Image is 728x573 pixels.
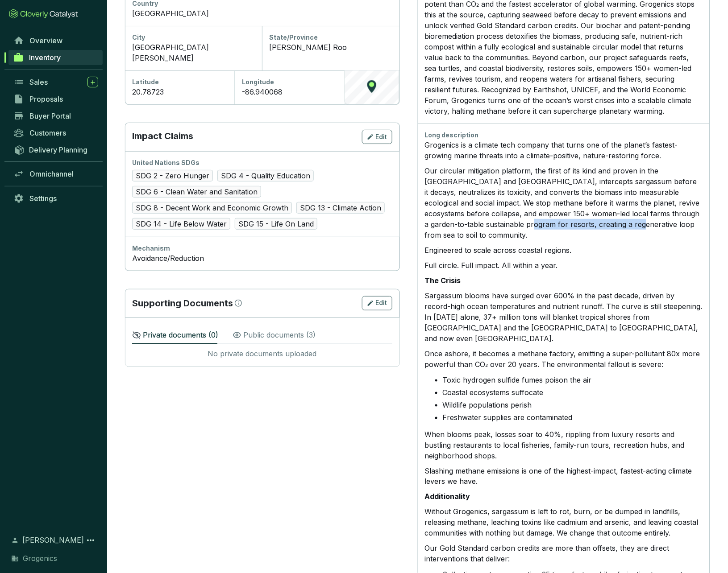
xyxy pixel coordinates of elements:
div: Avoidance/Reduction [132,253,392,264]
span: SDG 6 - Clean Water and Sanitation [132,186,261,198]
p: Slashing methane emissions is one of the highest-impact, fastest-acting climate levers we have. [425,466,703,487]
p: Once ashore, it becomes a methane factory, emitting a super-pollutant 80x more powerful than CO₂ ... [425,348,703,370]
p: When blooms peak, losses soar to 40%, rippling from luxury resorts and bustling restaurants to lo... [425,429,703,461]
button: Edit [362,130,392,144]
strong: The Crisis [425,276,461,285]
a: Customers [9,125,103,140]
span: Edit [376,299,387,308]
a: Inventory [8,50,103,65]
p: Our Gold Standard carbon credits are more than offsets, they are direct interventions that deliver: [425,543,703,565]
li: Toxic hydrogen sulfide fumes poison the air [443,375,703,385]
span: Buyer Portal [29,111,71,120]
span: Settings [29,194,57,203]
div: Long description [425,131,703,140]
span: Customers [29,128,66,137]
span: Grogenics [23,553,57,564]
div: Longitude [242,78,337,87]
span: Delivery Planning [29,145,87,154]
p: Engineered to scale across coastal regions. [425,245,703,256]
span: Inventory [29,53,61,62]
div: United Nations SDGs [132,158,392,167]
li: Wildlife populations perish [443,400,703,410]
span: Overview [29,36,62,45]
button: Edit [362,296,392,310]
div: -86.940068 [242,87,337,97]
div: [GEOGRAPHIC_DATA][PERSON_NAME] [132,42,255,63]
span: SDG 4 - Quality Education [217,170,314,181]
p: Impact Claims [132,130,193,144]
div: Mechanism [132,244,392,253]
div: State/Province [269,33,392,42]
span: SDG 8 - Decent Work and Economic Growth [132,202,292,214]
span: SDG 13 - Climate Action [296,202,385,214]
p: Supporting Documents [132,297,233,309]
p: Grogenics is a climate tech company that turns one of the planet’s fastest-growing marine threats... [425,140,703,161]
a: Overview [9,33,103,48]
a: Omnichannel [9,166,103,181]
p: Full circle. Full impact. All within a year. [425,260,703,271]
p: Without Grogenics, sargassum is left to rot, burn, or be dumped in landfills, releasing methane, ... [425,507,703,539]
a: Settings [9,191,103,206]
a: Delivery Planning [9,142,103,157]
a: Sales [9,74,103,90]
a: Buyer Portal [9,108,103,124]
div: No private documents uploaded [132,350,392,359]
p: Our circular mitigation platform, the first of its kind and proven in the [GEOGRAPHIC_DATA] and [... [425,165,703,240]
span: Proposals [29,95,63,103]
p: Public documents ( 3 ) [243,330,316,341]
li: Coastal ecosystems suffocate [443,387,703,398]
span: SDG 15 - Life On Land [235,218,317,230]
p: Sargassum blooms have surged over 600% in the past decade, driven by record-high ocean temperatur... [425,290,703,344]
div: [GEOGRAPHIC_DATA] [132,8,392,19]
strong: Additionality [425,492,470,501]
span: SDG 14 - Life Below Water [132,218,230,230]
p: Private documents ( 0 ) [143,330,218,341]
a: Proposals [9,91,103,107]
span: SDG 2 - Zero Hunger [132,170,213,181]
div: City [132,33,255,42]
span: Sales [29,78,48,87]
span: [PERSON_NAME] [22,535,84,546]
span: Omnichannel [29,169,74,178]
div: [PERSON_NAME] Roo [269,42,392,53]
span: Edit [376,132,387,141]
li: Freshwater supplies are contaminated [443,412,703,423]
div: Latitude [132,78,228,87]
div: 20.78723 [132,87,228,97]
